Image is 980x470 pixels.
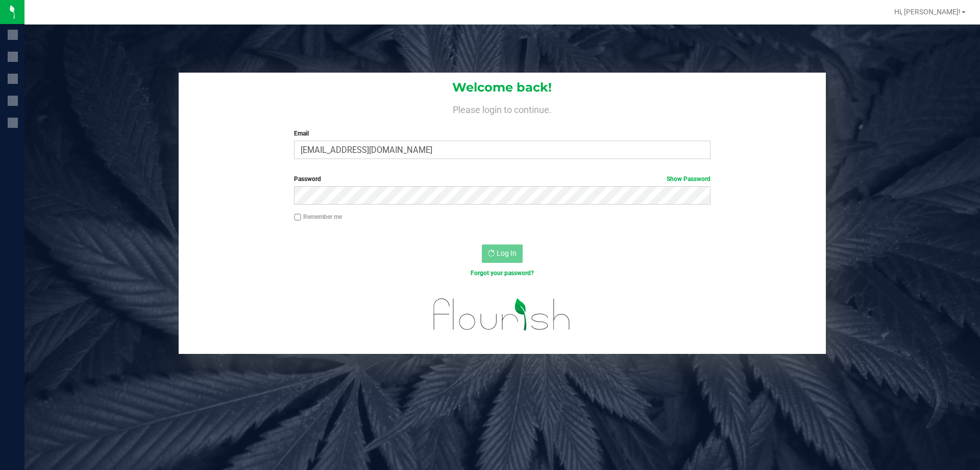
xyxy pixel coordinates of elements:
[421,288,583,341] img: flourish_logo.svg
[482,244,523,263] button: Log In
[471,270,534,277] a: Forgot your password?
[497,249,517,257] span: Log In
[667,175,710,183] a: Show Password
[294,175,321,183] span: Password
[179,81,826,94] h1: Welcome back!
[179,102,826,115] h4: Please login to continue.
[294,129,710,138] label: Email
[294,214,301,221] input: Remember me
[294,212,342,221] label: Remember me
[894,8,961,16] span: Hi, [PERSON_NAME]!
